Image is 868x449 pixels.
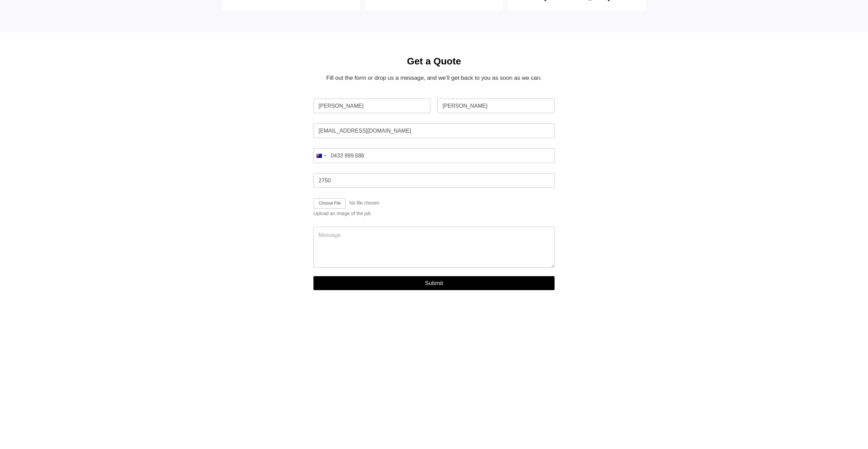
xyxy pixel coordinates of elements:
[313,148,328,163] button: Selected country
[313,211,555,216] div: Upload an Image of the job
[313,123,555,138] input: Email
[313,54,555,69] h2: Get a Quote
[313,73,555,83] p: Fill out the form or drop us a message, and we’ll get back to you as soon as we can.
[313,276,555,290] button: Submit
[313,173,555,188] input: Post Code: E.g 2000
[313,148,555,163] input: Mobile
[437,99,554,113] input: Last Name
[313,99,430,113] input: First Name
